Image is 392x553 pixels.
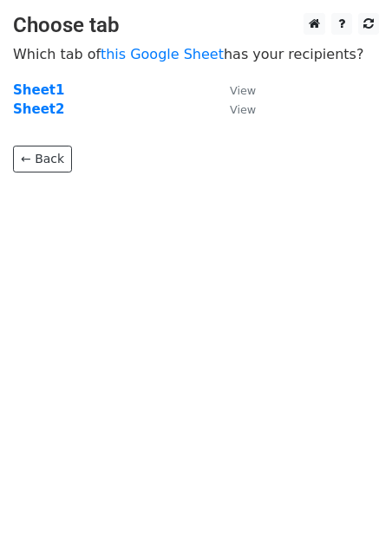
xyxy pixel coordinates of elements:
[13,146,72,172] a: ← Back
[13,13,379,38] h3: Choose tab
[212,82,256,98] a: View
[212,101,256,117] a: View
[13,45,379,63] p: Which tab of has your recipients?
[13,101,64,117] a: Sheet2
[230,103,256,116] small: View
[13,82,64,98] a: Sheet1
[230,84,256,97] small: View
[101,46,224,62] a: this Google Sheet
